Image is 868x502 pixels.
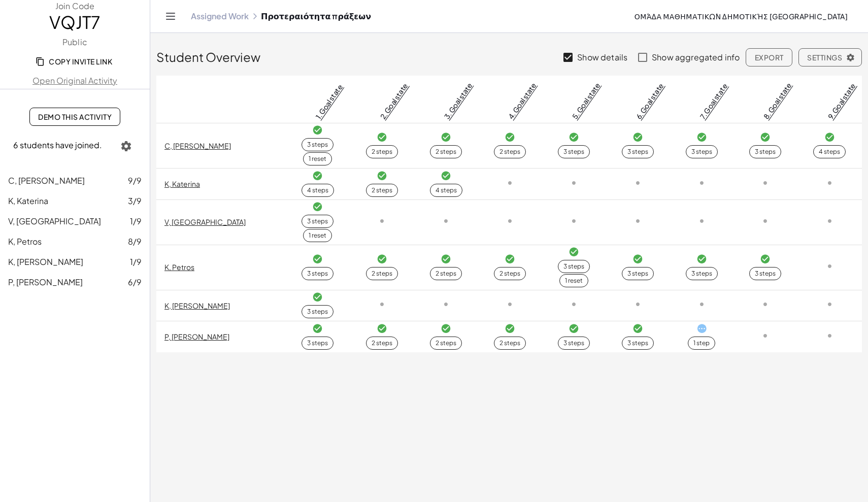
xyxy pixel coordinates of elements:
span: 1/9 [130,256,142,268]
a: 8. Goal state [761,81,793,121]
div: Student Overview [156,33,862,70]
i: Task not started. [441,216,451,226]
a: 3. Goal state [442,81,474,121]
div: 3 steps [563,147,584,156]
div: 4 steps [819,147,840,156]
span: 8/9 [128,236,142,248]
i: Task not started. [569,178,579,188]
div: 2 steps [499,269,520,278]
i: Task finished and correct. [441,323,451,334]
div: 3 steps [755,269,776,278]
i: Task finished and correct. [312,171,323,181]
i: Task not started. [377,216,387,226]
button: Copy Invite Link [29,52,120,71]
a: 7. Goal state [697,81,729,120]
i: Task finished and correct. [312,125,323,136]
i: Task not started. [824,261,835,272]
i: Task finished and correct. [505,132,515,143]
i: Task finished and correct. [632,132,643,143]
i: Task not started. [505,299,515,310]
span: P, [PERSON_NAME] [8,277,83,287]
a: Assigned Work [191,11,249,21]
div: 3 steps [563,339,584,348]
i: Task finished and correct. [760,254,771,264]
span: 9/9 [128,175,142,187]
i: Task finished and correct. [569,323,579,334]
label: Public [62,37,87,48]
div: 3 steps [627,269,648,278]
i: Task finished and correct. [377,171,387,181]
span: 3/9 [128,195,142,207]
button: Export [746,48,792,66]
i: Task not started. [632,178,643,188]
div: 3 steps [307,307,328,316]
div: 2 steps [499,339,520,348]
i: Task not started. [760,216,771,226]
div: 3 steps [627,339,648,348]
div: 3 steps [307,140,328,149]
span: C, [PERSON_NAME] [8,175,85,186]
span: 6 students have joined. [13,140,102,150]
span: 1/9 [130,215,142,227]
label: Show details [577,45,627,70]
div: 4 steps [307,186,328,195]
button: Settings [798,48,862,66]
i: Task not started. [505,178,515,188]
i: Task not started. [441,299,451,310]
i: Task not started. [377,299,387,310]
span: Copy Invite Link [38,57,112,66]
i: Task finished and correct. [312,292,323,303]
i: Task finished and correct. [760,132,771,143]
a: 6. Goal state [634,81,665,121]
i: Task finished and correct. [824,132,835,143]
button: Toggle navigation [162,8,179,24]
i: Task not started. [760,299,771,310]
i: Task finished and correct. [312,323,323,334]
i: Task finished and correct. [569,132,579,143]
i: Task finished and correct. [312,254,323,264]
div: 3 steps [307,217,328,226]
i: Task finished and correct. [377,323,387,334]
span: V, [GEOGRAPHIC_DATA] [8,216,101,226]
i: Task finished and correct. [632,254,643,264]
i: Task finished and correct. [696,254,707,264]
i: Task not started. [569,299,579,310]
a: P, [PERSON_NAME] [164,332,229,341]
a: K, Petros [164,262,194,272]
i: Task finished and correct. [377,132,387,143]
a: 2. Goal state [378,81,409,121]
i: Task finished and correct. [377,254,387,264]
a: K, [PERSON_NAME] [164,301,230,310]
div: 2 steps [372,147,392,156]
div: 3 steps [691,269,712,278]
div: 2 steps [372,269,392,278]
i: Task not started. [696,299,707,310]
span: K, Katerina [8,195,48,206]
i: Task finished and correct. [569,247,579,257]
i: Task started. [696,323,707,334]
i: Task not started. [632,216,643,226]
i: Task finished and correct. [441,171,451,181]
i: Task not started. [632,299,643,310]
button: Ομάδα Μαθηματικών Δημοτικής [GEOGRAPHIC_DATA] [626,7,856,25]
span: Demo This Activity [38,112,112,121]
div: 3 steps [307,269,328,278]
div: 3 steps [307,339,328,348]
div: 2 steps [436,147,456,156]
span: Ομάδα Μαθηματικών Δημοτικής [GEOGRAPHIC_DATA] [634,12,848,21]
span: Settings [807,53,853,62]
div: 2 steps [372,339,392,348]
div: 3 steps [627,147,648,156]
i: Task not started. [824,178,835,188]
a: 9. Goal state [826,81,857,121]
i: Task not started. [696,178,707,188]
div: 2 steps [499,147,520,156]
i: Task not started. [824,216,835,226]
a: Demo This Activity [29,108,120,126]
div: 3 steps [755,147,776,156]
div: 1 reset [565,276,583,285]
a: 5. Goal state [570,81,602,121]
div: 1 reset [309,154,326,163]
i: Task not started. [696,216,707,226]
div: 3 steps [691,147,712,156]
